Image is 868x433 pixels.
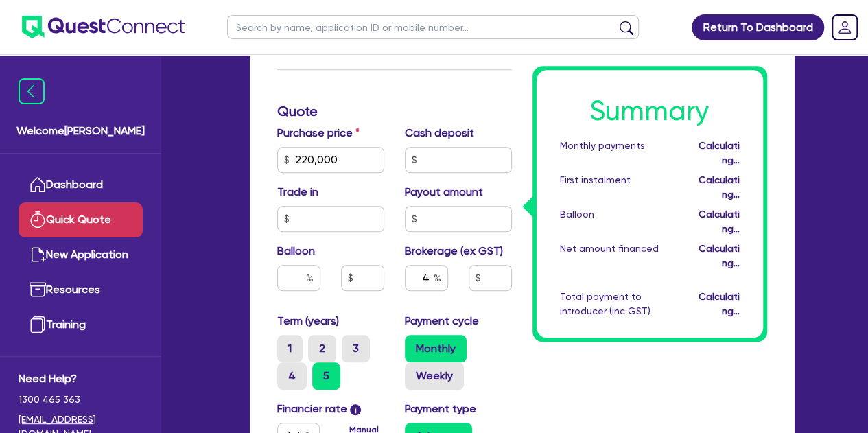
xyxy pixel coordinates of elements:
label: 2 [308,335,336,362]
a: Training [19,307,143,342]
img: training [30,316,46,333]
label: 5 [312,362,340,390]
label: Monthly [405,335,467,362]
span: i [350,404,361,415]
div: Total payment to introducer (inc GST) [550,290,683,318]
span: Calculating... [698,174,739,200]
span: Calculating... [698,243,739,268]
div: Monthly payments [550,139,683,167]
span: Calculating... [698,209,739,234]
div: First instalment [550,173,683,202]
a: Return To Dashboard [692,14,824,40]
span: Need Help? [19,371,143,387]
label: Trade in [277,184,318,200]
label: 3 [342,335,370,362]
label: Term (years) [277,313,339,329]
label: Purchase price [277,125,360,141]
input: Search by name, application ID or mobile number... [227,15,639,39]
label: Balloon [277,243,315,259]
label: 1 [277,335,303,362]
label: Financier rate [277,401,362,417]
img: resources [30,281,46,298]
label: Cash deposit [405,125,474,141]
span: 1300 465 363 [19,393,143,407]
a: Dropdown toggle [827,10,863,45]
span: Calculating... [698,140,739,165]
label: Payment cycle [405,313,479,329]
label: Payment type [405,401,476,417]
a: Dashboard [19,167,143,202]
span: Calculating... [698,291,739,316]
h3: Quote [277,103,512,119]
span: Welcome [PERSON_NAME] [16,123,145,139]
img: new-application [30,246,46,263]
img: icon-menu-close [19,78,45,104]
div: Net amount financed [550,242,683,270]
label: Brokerage (ex GST) [405,243,503,259]
label: Payout amount [405,184,483,200]
a: New Application [19,237,143,272]
h1: Summary [560,95,740,128]
label: Weekly [405,362,464,390]
div: Balloon [550,207,683,236]
img: quick-quote [30,211,46,228]
a: Quick Quote [19,202,143,237]
label: 4 [277,362,307,390]
a: Resources [19,272,143,307]
img: quest-connect-logo-blue [22,16,185,38]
